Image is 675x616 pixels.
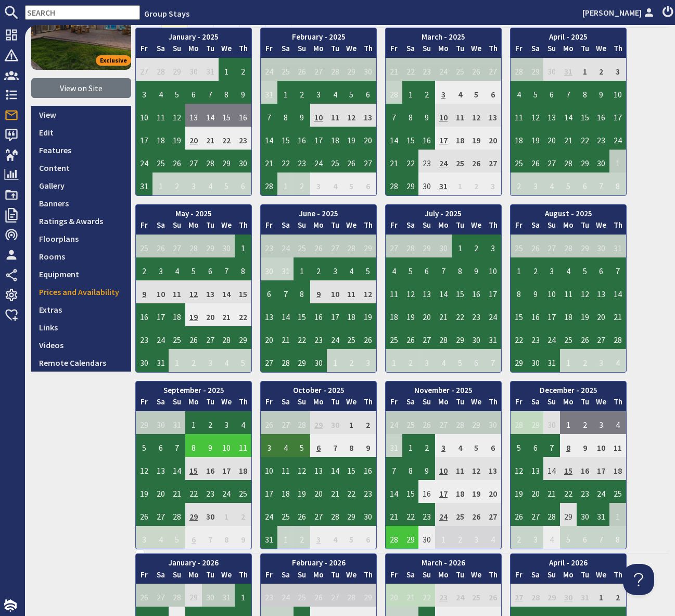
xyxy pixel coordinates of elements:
td: 5 [343,173,360,195]
td: 13 [485,104,501,127]
th: We [219,43,235,58]
td: 22 [402,150,419,173]
td: 21 [386,150,402,173]
td: 10 [136,104,152,127]
td: 2 [418,81,435,104]
td: 27 [485,58,501,81]
td: 3 [152,257,169,280]
td: 21 [202,127,219,150]
th: January - 2025 [136,28,251,43]
th: Th [360,43,376,58]
th: Su [169,43,185,58]
a: View [31,106,131,124]
td: 9 [294,104,310,127]
td: 5 [560,173,577,195]
td: 30 [593,150,610,173]
td: 7 [593,173,610,195]
th: Th [235,43,251,58]
td: 3 [185,173,202,195]
td: 3 [435,81,452,104]
td: 17 [609,104,626,127]
td: 1 [219,58,235,81]
td: 29 [527,58,544,81]
th: Mo [560,219,577,235]
td: 3 [327,257,343,280]
th: We [593,219,610,235]
td: 1 [277,81,294,104]
td: 8 [609,173,626,195]
td: 24 [310,150,327,173]
td: 30 [261,257,277,280]
td: 29 [219,150,235,173]
td: 30 [435,235,452,257]
th: Th [485,219,501,235]
td: 3 [527,173,544,195]
td: 31 [136,173,152,195]
td: 6 [202,257,219,280]
td: 24 [136,150,152,173]
td: 4 [202,173,219,195]
td: 8 [577,81,593,104]
td: 28 [343,235,360,257]
td: 16 [593,104,610,127]
th: Fr [511,219,527,235]
td: 8 [402,104,419,127]
td: 4 [386,257,402,280]
td: 27 [485,150,501,173]
td: 11 [152,104,169,127]
td: 9 [418,104,435,127]
th: April - 2025 [511,28,626,43]
td: 6 [543,81,560,104]
td: 27 [136,58,152,81]
td: 31 [202,58,219,81]
td: 24 [435,58,452,81]
td: 25 [327,150,343,173]
td: 6 [360,173,376,195]
td: 27 [327,235,343,257]
th: Tu [452,219,468,235]
td: 8 [277,104,294,127]
td: 2 [593,58,610,81]
td: 17 [435,127,452,150]
th: July - 2025 [386,205,501,220]
td: 22 [577,127,593,150]
td: 1 [577,58,593,81]
td: 28 [261,173,277,195]
td: 9 [593,81,610,104]
td: 4 [152,81,169,104]
td: 25 [452,58,468,81]
td: 6 [235,173,251,195]
td: 3 [485,235,501,257]
td: 11 [327,104,343,127]
td: 16 [235,104,251,127]
th: We [468,43,485,58]
th: Tu [577,219,593,235]
td: 6 [360,81,376,104]
a: Remote Calendars [31,354,131,372]
td: 30 [235,150,251,173]
td: 1 [235,235,251,257]
th: Su [543,43,560,58]
th: Su [418,43,435,58]
td: 4 [327,173,343,195]
td: 26 [343,150,360,173]
th: Tu [327,43,343,58]
td: 21 [261,150,277,173]
td: 28 [152,58,169,81]
th: March - 2025 [386,28,501,43]
th: Fr [261,43,277,58]
td: 30 [593,235,610,257]
td: 11 [511,104,527,127]
td: 29 [202,235,219,257]
input: SEARCH [25,5,140,20]
td: 25 [511,150,527,173]
td: 17 [136,127,152,150]
img: staytech_i_w-64f4e8e9ee0a9c174fd5317b4b171b261742d2d393467e5bdba4413f4f884c10.svg [4,599,17,612]
th: Su [294,219,310,235]
td: 24 [277,235,294,257]
th: February - 2025 [261,28,376,43]
td: 21 [386,58,402,81]
td: 9 [235,81,251,104]
th: Fr [511,43,527,58]
td: 30 [185,58,202,81]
